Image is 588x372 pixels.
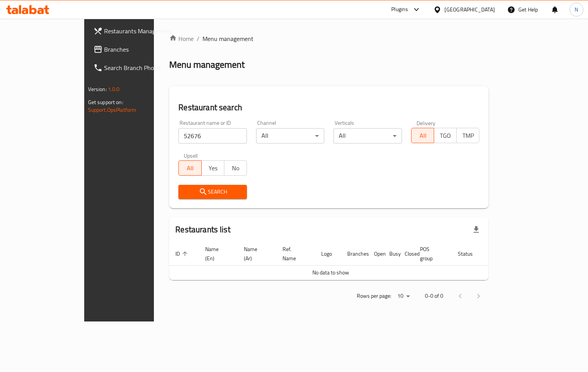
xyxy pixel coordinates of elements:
nav: breadcrumb [169,34,488,43]
table: enhanced table [169,242,518,280]
p: Rows per page: [357,291,391,301]
span: Get support on: [88,97,123,107]
div: Plugins [391,5,408,14]
span: TMP [460,130,476,141]
button: Yes [201,160,224,176]
div: [GEOGRAPHIC_DATA] [444,5,495,14]
span: Restaurants Management [104,26,176,36]
button: TGO [434,128,457,143]
th: Busy [383,242,399,266]
span: Menu management [203,34,253,43]
button: TMP [456,128,479,143]
div: All [256,128,325,144]
a: Restaurants Management [87,22,183,40]
a: Branches [87,40,183,59]
th: Branches [341,242,368,266]
span: Search Branch Phone [104,63,176,72]
button: Search [178,185,247,199]
span: 1.0.0 [108,84,120,94]
a: Search Branch Phone [87,59,183,77]
button: No [224,160,247,176]
span: Status [458,249,483,258]
label: Upsell [184,153,198,158]
div: All [333,128,402,144]
button: All [178,160,201,176]
th: Closed [399,242,414,266]
th: Logo [315,242,341,266]
span: Yes [205,163,221,174]
span: All [182,163,198,174]
input: Search for restaurant name or ID.. [178,128,247,144]
div: Export file [467,220,485,239]
span: POS group [420,245,443,263]
span: ID [175,249,190,258]
span: Branches [104,45,176,54]
li: / [197,34,199,43]
p: 0-0 of 0 [425,291,443,301]
button: All [411,128,434,143]
span: No data to show [312,268,349,277]
div: Rows per page: [394,290,413,302]
span: N [575,5,578,14]
span: No [227,163,244,174]
span: Name (En) [205,245,229,263]
h2: Menu management [169,59,245,71]
label: Delivery [416,120,436,126]
a: Support.OpsPlatform [88,105,137,115]
h2: Restaurants list [175,224,230,235]
th: Open [368,242,383,266]
h2: Restaurant search [178,102,479,113]
span: Version: [88,84,107,94]
span: TGO [437,130,454,141]
span: Name (Ar) [244,245,267,263]
span: Ref. Name [283,245,306,263]
span: All [415,130,431,141]
span: Search [185,187,241,197]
